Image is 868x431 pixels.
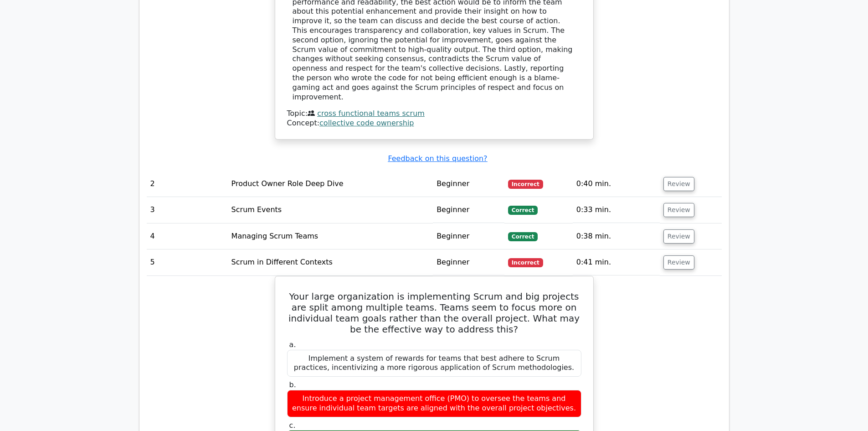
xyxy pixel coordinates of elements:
div: Topic: [287,109,581,119]
td: Scrum in Different Contexts [228,249,433,275]
td: Product Owner Role Deep Dive [228,171,433,197]
div: Implement a system of rewards for teams that best adhere to Scrum practices, incentivizing a more... [287,350,581,377]
td: Beginner [433,197,504,223]
td: Beginner [433,171,504,197]
span: Correct [508,232,538,241]
div: Concept: [287,119,581,128]
h5: Your large organization is implementing Scrum and big projects are split among multiple teams. Te... [286,291,582,335]
span: a. [289,340,296,349]
span: c. [289,421,296,430]
button: Review [663,203,694,217]
span: Correct [508,206,538,215]
button: Review [663,177,694,191]
td: 0:40 min. [573,171,660,197]
td: 0:41 min. [573,249,660,275]
td: 2 [147,171,228,197]
td: 3 [147,197,228,223]
button: Review [663,255,694,270]
td: 4 [147,223,228,249]
span: b. [289,380,296,389]
td: Scrum Events [228,197,433,223]
td: 0:38 min. [573,223,660,249]
td: 5 [147,249,228,275]
div: Introduce a project management office (PMO) to oversee the teams and ensure individual team targe... [287,390,581,417]
span: Incorrect [508,180,543,189]
td: Beginner [433,249,504,275]
td: 0:33 min. [573,197,660,223]
td: Beginner [433,223,504,249]
a: collective code ownership [319,119,414,127]
td: Managing Scrum Teams [228,223,433,249]
button: Review [663,229,694,244]
a: Feedback on this question? [388,154,487,163]
span: Incorrect [508,258,543,267]
a: cross functional teams scrum [317,109,425,118]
